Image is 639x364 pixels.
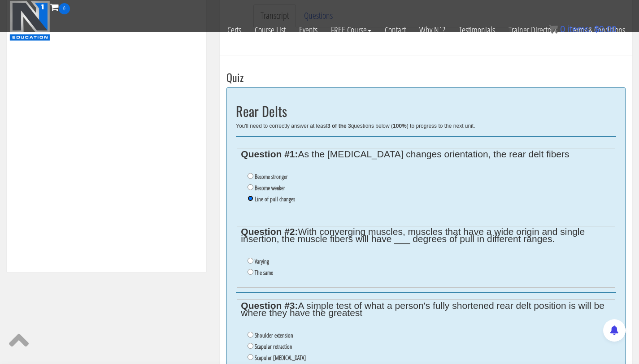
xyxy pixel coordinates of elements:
legend: A simple test of what a person's fully shortened rear delt position is will be where they have th... [241,302,611,316]
legend: With converging muscles, muscles that have a wide origin and single insertion, the muscle fibers ... [241,228,611,243]
h2: Rear Delts [236,104,616,118]
img: n1-education [9,0,50,41]
label: Line of pull changes [255,195,295,203]
b: 3 of the 3 [327,123,351,129]
strong: Question #3: [241,300,298,311]
a: Course List [248,14,292,46]
a: Contact [378,14,413,46]
legend: As the [MEDICAL_DATA] changes orientation, the rear delt fibers [241,151,611,158]
h3: Quiz [226,71,626,83]
span: items: [568,24,591,34]
b: 100% [393,123,407,129]
a: Terms & Conditions [563,14,632,46]
span: 0 [59,3,70,14]
a: FREE Course [324,14,378,46]
a: Testimonials [452,14,502,46]
label: Scapular [MEDICAL_DATA] [255,354,306,361]
a: Events [292,14,324,46]
a: Why N1? [413,14,452,46]
label: Become weaker [255,184,285,191]
div: You'll need to correctly answer at least questions below ( ) to progress to the next unit. [236,123,616,129]
label: Varying [255,258,269,265]
bdi: 0.00 [594,24,617,34]
a: 0 items: $0.00 [549,24,617,34]
label: Shoulder extension [255,332,293,339]
a: Trainer Directory [502,14,563,46]
label: Become stronger [255,173,288,180]
label: Scapular retraction [255,343,292,350]
a: Certs [221,14,248,46]
span: 0 [560,24,565,34]
strong: Question #1: [241,149,298,159]
label: The same [255,269,273,276]
a: 0 [50,1,70,13]
span: $ [594,24,599,34]
img: icon11.png [549,25,558,34]
strong: Question #2: [241,226,298,237]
